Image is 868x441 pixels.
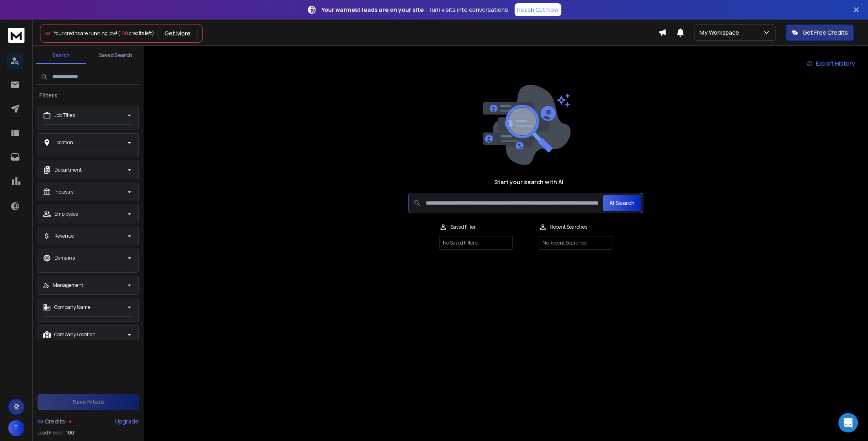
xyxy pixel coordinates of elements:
[517,6,559,14] p: Reach Out Now
[53,282,83,289] p: Management
[115,417,139,426] div: Upgrade
[481,85,571,165] img: image
[494,178,564,186] h1: Start your search with AI
[539,236,612,250] p: No Recent Searches
[8,28,24,43] img: logo
[322,6,508,14] p: – Turn visits into conversations
[54,139,73,146] p: Location
[54,233,74,239] p: Revenue
[45,417,67,426] span: Credits:
[54,211,78,217] p: Employees
[38,413,139,430] a: Credits:Upgrade
[838,413,858,432] div: Open Intercom Messenger
[451,224,476,230] p: Saved Filter
[36,47,86,64] button: Search
[550,224,587,230] p: Recent Searches
[38,430,64,436] p: Lead Finder:
[515,3,561,16] a: Reach Out Now
[54,112,75,119] p: Job Titles
[786,24,854,41] button: Get Free Credits
[439,236,513,250] p: No Saved Filters
[36,91,61,99] h3: Filters
[8,420,24,436] button: T
[158,28,198,39] button: Get More
[120,30,128,37] span: 100
[118,30,154,37] span: ( credits left)
[800,55,861,72] a: Export History
[53,30,117,37] span: Your credits are running low!
[803,29,848,37] p: Get Free Credits
[54,189,73,195] p: Industry
[91,47,140,64] button: Saved Search
[54,255,75,261] p: Domains
[54,167,82,173] p: Department
[699,29,742,37] p: My Workspace
[54,331,95,338] p: Company Location
[54,304,90,311] p: Company Name
[322,6,424,13] strong: Your warmest leads are on your site
[66,430,74,436] span: 100
[603,195,641,211] button: AI Search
